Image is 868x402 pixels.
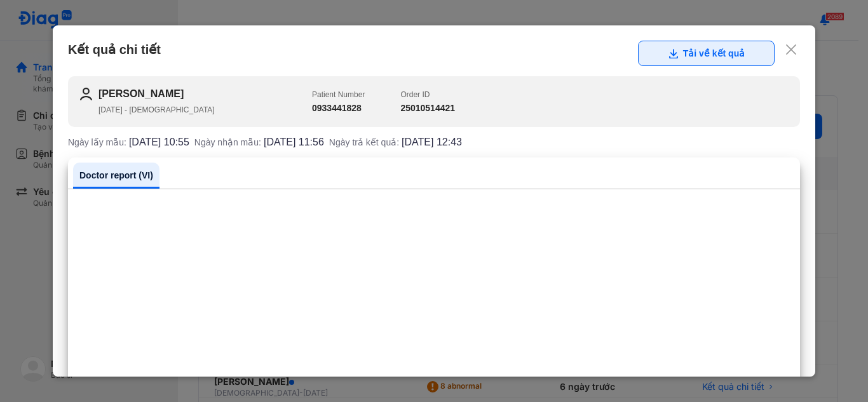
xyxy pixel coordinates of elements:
h3: 25010514421 [400,102,455,115]
h3: 0933441828 [312,102,365,115]
span: [DATE] 10:55 [129,137,189,147]
span: [DATE] 12:43 [402,137,462,147]
h2: [PERSON_NAME] [98,86,312,102]
button: Tải về kết quả [638,41,775,66]
div: Ngày trả kết quả: [329,137,462,147]
a: Doctor report (VI) [73,163,159,189]
span: [DATE] 11:56 [264,137,324,147]
div: Ngày nhận mẫu: [194,137,324,147]
div: Ngày lấy mẫu: [68,137,189,147]
span: Order ID [400,90,430,99]
div: Kết quả chi tiết [68,41,800,66]
span: Patient Number [312,90,365,99]
span: [DATE] - [DEMOGRAPHIC_DATA] [98,105,215,114]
